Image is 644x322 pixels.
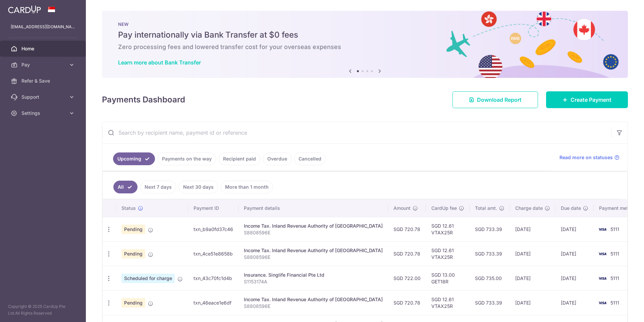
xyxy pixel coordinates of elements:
[118,59,201,66] a: Learn more about Bank Transfer
[431,205,457,212] span: CardUp fee
[555,290,594,315] td: [DATE]
[188,266,238,290] td: txn_43c70fc1d4b
[596,299,609,307] img: Bank Card
[510,217,555,241] td: [DATE]
[388,290,426,315] td: SGD 720.78
[118,21,612,27] p: NEW
[546,91,628,108] a: Create Payment
[426,241,470,266] td: SGD 12.61 VTAX25R
[426,290,470,315] td: SGD 12.61 VTAX25R
[596,225,609,233] img: Bank Card
[510,241,555,266] td: [DATE]
[470,241,510,266] td: SGD 733.39
[610,251,619,257] span: 5111
[244,229,383,236] p: S8808596E
[188,241,238,266] td: txn_4ce51e8658b
[21,78,66,84] span: Refer & Save
[510,266,555,290] td: [DATE]
[426,217,470,241] td: SGD 12.61 VTAX25R
[244,254,383,261] p: S8808596E
[470,217,510,241] td: SGD 733.39
[244,272,383,278] div: Insurance. Singlife Financial Pte Ltd
[188,290,238,315] td: txn_46eace1e6df
[610,226,619,232] span: 5111
[510,290,555,315] td: [DATE]
[596,250,609,258] img: Bank Card
[113,181,138,193] a: All
[219,152,260,165] a: Recipient paid
[113,152,155,165] a: Upcoming
[188,217,238,241] td: txn_b9a0fd37c46
[515,205,543,212] span: Charge date
[221,181,273,193] a: More than 1 month
[244,296,383,303] div: Income Tax. Inland Revenue Authority of [GEOGRAPHIC_DATA]
[188,199,238,217] th: Payment ID
[244,278,383,285] p: S1153174A
[555,241,594,266] td: [DATE]
[610,275,619,281] span: 5111
[555,217,594,241] td: [DATE]
[263,152,291,165] a: Overdue
[244,223,383,229] div: Income Tax. Inland Revenue Authority of [GEOGRAPHIC_DATA]
[102,11,628,78] img: Bank transfer banner
[121,298,145,308] span: Pending
[121,205,136,212] span: Status
[118,43,612,51] h6: Zero processing fees and lowered transfer cost for your overseas expenses
[475,205,497,212] span: Total amt.
[8,5,41,13] img: CardUp
[388,241,426,266] td: SGD 720.78
[121,249,145,259] span: Pending
[477,96,522,104] span: Download Report
[118,30,612,40] h5: Pay internationally via Bank Transfer at $0 fees
[244,303,383,310] p: S8808596E
[179,181,218,193] a: Next 30 days
[559,154,613,161] span: Read more on statuses
[470,266,510,290] td: SGD 735.00
[452,91,538,108] a: Download Report
[393,205,411,212] span: Amount
[102,122,611,143] input: Search by recipient name, payment id or reference
[11,24,75,30] p: [EMAIL_ADDRESS][DOMAIN_NAME]
[559,154,620,161] a: Read more on statuses
[571,96,611,104] span: Create Payment
[21,110,66,117] span: Settings
[140,181,176,193] a: Next 7 days
[121,225,145,234] span: Pending
[388,266,426,290] td: SGD 722.00
[596,274,609,282] img: Bank Card
[470,290,510,315] td: SGD 733.39
[238,199,388,217] th: Payment details
[294,152,326,165] a: Cancelled
[158,152,216,165] a: Payments on the way
[21,45,66,52] span: Home
[21,94,66,100] span: Support
[555,266,594,290] td: [DATE]
[388,217,426,241] td: SGD 720.78
[121,274,175,283] span: Scheduled for charge
[21,61,66,68] span: Pay
[561,205,581,212] span: Due date
[610,300,619,306] span: 5111
[102,94,185,106] h4: Payments Dashboard
[426,266,470,290] td: SGD 13.00 GET18R
[244,247,383,254] div: Income Tax. Inland Revenue Authority of [GEOGRAPHIC_DATA]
